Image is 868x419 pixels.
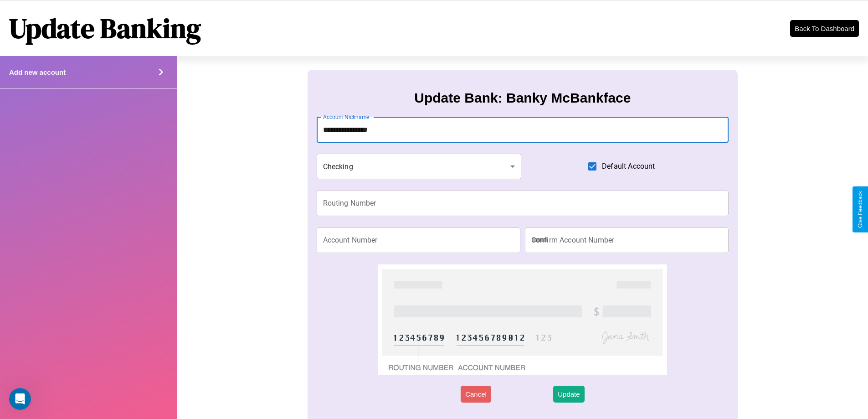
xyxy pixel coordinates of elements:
div: Give Feedback [857,191,863,228]
label: Account Nickname [323,113,370,121]
iframe: Intercom live chat [9,388,31,410]
div: Checking [317,154,522,179]
img: check [378,264,667,375]
h3: Update Bank: Banky McBankface [414,90,631,106]
h1: Update Banking [9,10,201,47]
button: Update [553,386,584,403]
button: Cancel [461,386,491,403]
h4: Add new account [9,68,66,76]
button: Back To Dashboard [790,20,859,37]
span: Default Account [602,161,655,172]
